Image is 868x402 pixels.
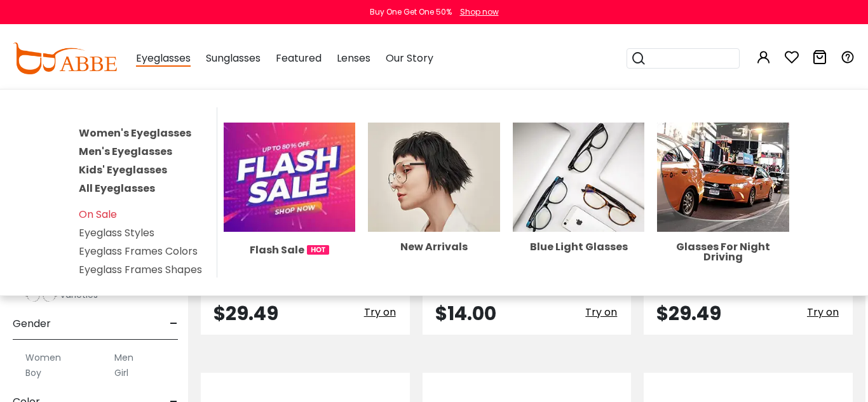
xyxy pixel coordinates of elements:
[250,242,304,258] span: Flash Sale
[6,55,203,77] div: Email Address
[460,6,499,18] div: Shop now
[307,245,329,255] img: 1724998894317IetNH.gif
[370,6,452,18] div: Buy One Get One 50%
[79,262,202,277] a: Eyeglass Frames Shapes
[79,126,191,140] a: Women's Eyeglasses
[803,304,843,321] button: Try on
[13,43,117,74] img: abbeglasses.com
[214,300,278,327] span: $29.49
[79,244,198,258] a: Eyeglass Frames Colors
[224,169,356,257] a: Flash Sale
[513,242,645,252] div: Blue Light Glasses
[13,309,51,339] span: Gender
[170,42,186,53] img: chat
[136,51,191,67] span: Eyeglasses
[368,169,500,251] a: New Arrivals
[79,163,167,177] a: Kids' Eyeglasses
[513,123,645,232] img: Blue Light Glasses
[79,181,155,196] a: All Eyeglasses
[386,51,433,65] span: Our Story
[114,365,128,380] label: Girl
[170,309,178,339] span: -
[435,300,496,327] span: $14.00
[807,305,839,319] span: Try on
[276,51,322,65] span: Featured
[337,51,370,65] span: Lenses
[364,305,396,319] span: Try on
[25,365,41,380] label: Boy
[368,242,500,252] div: New Arrivals
[657,169,789,262] a: Glasses For Night Driving
[581,304,621,321] button: Try on
[656,300,721,327] span: $29.49
[360,304,400,321] button: Try on
[79,207,117,222] a: On Sale
[79,225,154,240] a: Eyeglass Styles
[6,19,203,42] h3: Sign In My ABBE
[454,6,499,17] a: Shop now
[585,305,617,319] span: Try on
[224,123,356,232] img: Flash Sale
[79,144,172,159] a: Men's Eyeglasses
[206,51,261,65] span: Sunglasses
[114,350,133,365] label: Men
[368,123,500,232] img: New Arrivals
[6,114,203,137] div: Password
[657,123,789,232] img: Glasses For Night Driving
[513,169,645,251] a: Blue Light Glasses
[657,242,789,262] div: Glasses For Night Driving
[25,350,61,365] label: Women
